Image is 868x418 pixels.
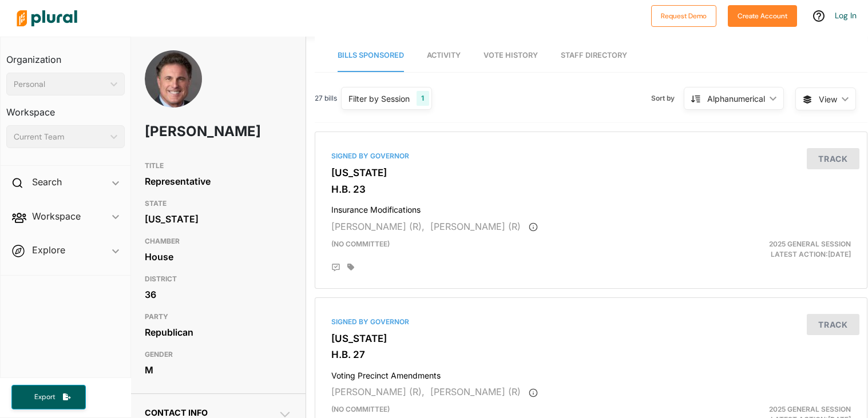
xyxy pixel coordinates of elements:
[427,51,461,59] span: Activity
[728,5,797,27] button: Create Account
[6,95,125,121] h3: Workspace
[680,239,859,260] div: Latest Action: [DATE]
[145,361,292,379] div: M
[145,324,292,341] div: Republican
[819,93,837,105] span: View
[145,173,292,190] div: Representative
[14,78,106,90] div: Personal
[769,240,851,248] span: 2025 General Session
[331,221,425,232] span: [PERSON_NAME] (R),
[145,248,292,265] div: House
[347,263,354,271] div: Add tags
[331,184,851,195] h3: H.B. 23
[338,51,404,59] span: Bills Sponsored
[331,333,851,344] h3: [US_STATE]
[6,43,125,68] h3: Organization
[651,5,716,27] button: Request Demo
[430,386,521,397] span: [PERSON_NAME] (R)
[145,408,208,417] span: Contact Info
[707,93,765,105] div: Alphanumerical
[145,114,233,149] h1: [PERSON_NAME]
[338,39,404,72] a: Bills Sponsored
[145,159,292,173] h3: TITLE
[651,93,684,103] span: Sort by
[145,197,292,210] h3: STATE
[331,349,851,360] h3: H.B. 27
[145,50,202,128] img: Headshot of Jim Dunnigan
[483,51,538,59] span: Vote History
[807,314,859,335] button: Track
[807,148,859,169] button: Track
[331,200,851,215] h4: Insurance Modifications
[14,131,106,143] div: Current Team
[145,210,292,228] div: [US_STATE]
[145,348,292,361] h3: GENDER
[11,385,86,409] button: Export
[769,405,851,413] span: 2025 General Session
[315,93,337,103] span: 27 bills
[145,310,292,324] h3: PARTY
[430,221,521,232] span: [PERSON_NAME] (R)
[835,10,857,21] a: Log In
[417,91,429,106] div: 1
[483,39,538,72] a: Vote History
[32,176,62,188] h2: Search
[145,286,292,303] div: 36
[145,272,292,286] h3: DISTRICT
[561,39,627,72] a: Staff Directory
[331,317,851,327] div: Signed by Governor
[728,9,797,21] a: Create Account
[331,365,851,381] h4: Voting Precinct Amendments
[331,263,340,272] div: Add Position Statement
[651,9,716,21] a: Request Demo
[331,167,851,178] h3: [US_STATE]
[145,234,292,248] h3: CHAMBER
[348,93,410,105] div: Filter by Session
[331,386,425,397] span: [PERSON_NAME] (R),
[427,39,461,72] a: Activity
[26,392,63,402] span: Export
[331,151,851,161] div: Signed by Governor
[323,239,680,260] div: (no committee)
